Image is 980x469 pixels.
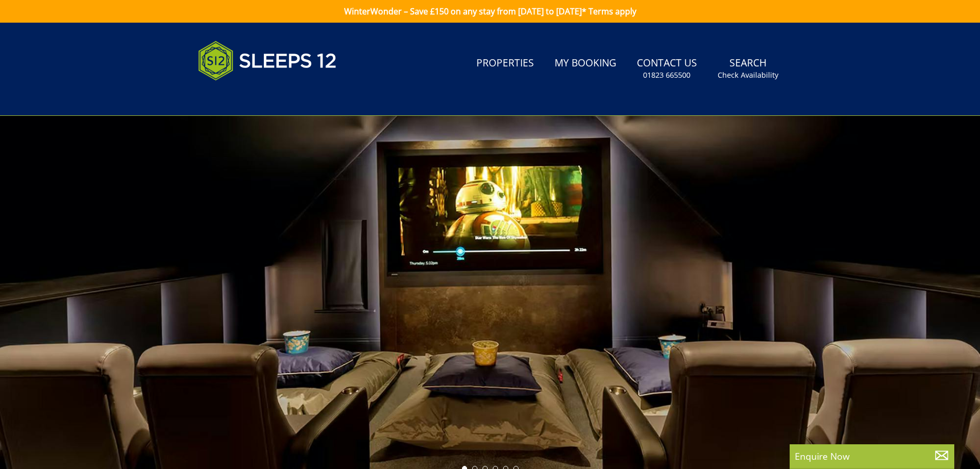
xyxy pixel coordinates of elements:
img: Sleeps 12 [198,35,337,86]
a: SearchCheck Availability [714,52,782,85]
a: Properties [472,52,538,75]
small: Check Availability [718,70,778,80]
small: 01823 665500 [643,70,690,80]
a: My Booking [550,52,620,75]
a: Contact Us01823 665500 [633,52,701,85]
p: Enquire Now [795,449,949,463]
iframe: Customer reviews powered by Trustpilot [193,93,301,101]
